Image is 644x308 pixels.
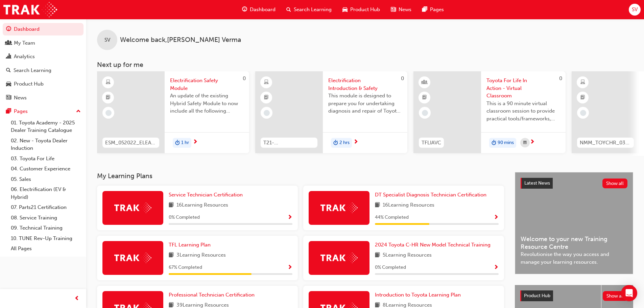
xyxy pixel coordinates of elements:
a: guage-iconDashboard [237,3,281,17]
h3: My Learning Plans [97,172,504,180]
button: Show Progress [287,263,292,272]
span: SV [104,36,110,44]
img: Trak [320,253,358,263]
span: DT Specialist Diagnosis Technician Certification [375,192,486,198]
a: 0TFLIAVCToyota For Life In Action - Virtual ClassroomThis is a 90 minute virtual classroom sessio... [413,71,566,153]
img: Trak [320,203,358,213]
a: Introduction to Toyota Learning Plan [375,291,463,299]
button: Show Progress [494,213,499,222]
span: duration-icon [175,139,180,147]
span: 2024 Toyota C-HR New Model Technical Training [375,242,491,248]
a: Latest NewsShow allWelcome to your new Training Resource CentreRevolutionise the way you access a... [515,172,633,274]
span: SV [632,6,638,14]
button: Show all [602,179,628,188]
a: 09. Technical Training [8,223,84,233]
span: 5 Learning Resources [383,251,432,260]
button: Pages [3,105,84,118]
span: Show Progress [494,265,499,271]
span: Professional Technician Certification [169,292,255,298]
span: Toyota For Life In Action - Virtual Classroom [486,77,560,100]
a: 02. New - Toyota Dealer Induction [8,136,84,153]
span: TFL Learning Plan [169,242,211,248]
button: SV [629,4,641,16]
a: 0ESM_052022_ELEARNElectrification Safety ModuleAn update of the existing Hybrid Safety Module to ... [97,71,249,153]
span: An update of the existing Hybrid Safety Module to now include all the following electrification v... [170,92,244,115]
span: learningResourceType_INSTRUCTOR_LED-icon [422,78,427,87]
span: Revolutionise the way you access and manage your learning resources. [521,251,627,266]
span: booktick-icon [422,93,427,102]
div: Open Intercom Messenger [621,285,637,301]
a: car-iconProduct Hub [337,3,385,17]
a: 06. Electrification (EV & Hybrid) [8,184,84,202]
span: calendar-icon [523,139,527,147]
a: Product HubShow all [520,290,628,301]
span: ESM_052022_ELEARN [105,139,157,147]
span: duration-icon [492,139,496,147]
span: learningRecordVerb_NONE-icon [105,110,112,116]
a: Analytics [3,50,84,63]
span: Welcome to your new Training Resource Centre [521,235,627,251]
a: 08. Service Training [8,213,84,223]
span: Latest News [524,180,550,186]
a: news-iconNews [385,3,417,17]
button: Show Progress [287,213,292,222]
span: Search Learning [294,6,332,14]
span: people-icon [6,40,11,46]
a: Trak [3,2,57,17]
span: booktick-icon [106,93,111,102]
span: 1 hr [181,139,189,147]
span: learningResourceType_ELEARNING-icon [264,78,269,87]
span: 0 [401,75,404,81]
span: car-icon [6,81,11,87]
span: Electrification Introduction & Safety [328,77,402,92]
a: Product Hub [3,78,84,90]
a: pages-iconPages [417,3,449,17]
a: News [3,92,84,104]
span: Product Hub [350,6,380,14]
img: Trak [114,203,151,213]
img: Trak [114,253,151,263]
span: T21-FOD_HVIS_PREREQ [263,139,315,147]
a: Service Technician Certification [169,191,245,199]
span: booktick-icon [580,93,585,102]
a: All Pages [8,243,84,254]
a: 07. Parts21 Certification [8,202,84,213]
a: 03. Toyota For Life [8,153,84,164]
span: book-icon [169,201,174,210]
a: Search Learning [3,64,84,77]
a: search-iconSearch Learning [281,3,337,17]
a: 2024 Toyota C-HR New Model Technical Training [375,241,493,249]
span: guage-icon [242,5,247,14]
span: learningRecordVerb_NONE-icon [422,110,428,116]
span: 90 mins [498,139,514,147]
span: 16 Learning Resources [383,201,434,210]
span: car-icon [342,5,348,14]
div: News [14,94,27,102]
span: prev-icon [74,294,79,303]
span: Show Progress [494,215,499,221]
span: This module is designed to prepare you for undertaking diagnosis and repair of Toyota & Lexus Ele... [328,92,402,115]
a: 04. Customer Experience [8,164,84,174]
a: 05. Sales [8,174,84,185]
span: duration-icon [333,139,338,147]
span: Pages [430,6,444,14]
span: Product Hub [524,293,550,299]
span: next-icon [530,139,535,145]
span: 16 Learning Resources [176,201,228,210]
span: book-icon [169,251,174,260]
span: Welcome back , [PERSON_NAME] Verma [120,36,241,44]
span: This is a 90 minute virtual classroom session to provide practical tools/frameworks, behaviours a... [486,100,560,123]
span: 0 [243,75,246,81]
span: pages-icon [6,109,11,115]
a: TFL Learning Plan [169,241,213,249]
div: My Team [14,39,35,47]
a: DT Specialist Diagnosis Technician Certification [375,191,489,199]
span: 2 hrs [339,139,350,147]
span: 0 [559,75,562,81]
span: Show Progress [287,265,292,271]
a: My Team [3,37,84,49]
span: Dashboard [250,6,276,14]
button: Show Progress [494,263,499,272]
div: Pages [14,108,28,115]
